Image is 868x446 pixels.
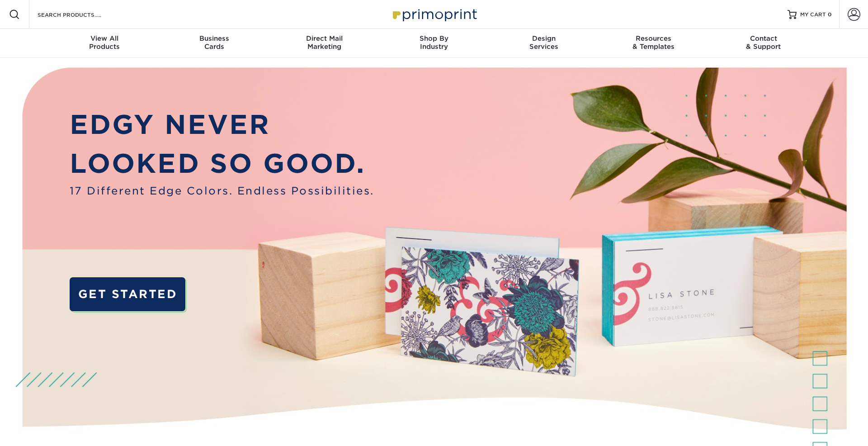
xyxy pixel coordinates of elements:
[70,183,374,199] span: 17 Different Edge Colors. Endless Possibilities.
[379,34,489,43] span: Shop By
[160,29,269,58] a: BusinessCards
[70,105,374,144] p: EDGY NEVER
[489,29,599,58] a: DesignServices
[708,29,818,58] a: Contact& Support
[70,277,186,312] a: GET STARTED
[50,34,160,43] span: View All
[599,29,708,58] a: Resources& Templates
[708,34,818,51] div: & Support
[50,29,160,58] a: View AllProducts
[160,34,269,43] span: Business
[599,34,708,51] div: & Templates
[160,34,269,51] div: Cards
[489,34,599,43] span: Design
[489,34,599,51] div: Services
[800,11,826,19] span: MY CART
[50,34,160,51] div: Products
[269,34,379,43] span: Direct Mail
[708,34,818,43] span: Contact
[269,34,379,51] div: Marketing
[389,5,479,24] img: Primoprint
[828,11,832,18] span: 0
[599,34,708,43] span: Resources
[269,29,379,58] a: Direct MailMarketing
[70,144,374,183] p: LOOKED SO GOOD.
[379,34,489,51] div: Industry
[37,9,125,20] input: SEARCH PRODUCTS.....
[379,29,489,58] a: Shop ByIndustry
